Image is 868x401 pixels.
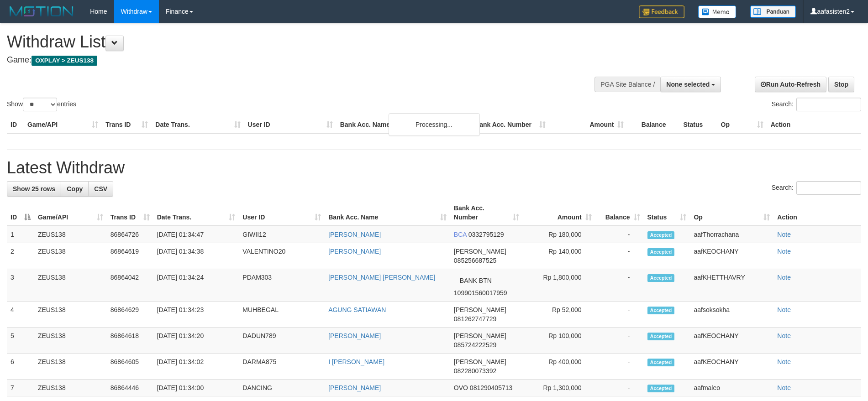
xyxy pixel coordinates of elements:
td: ZEUS138 [34,243,107,269]
a: Stop [828,77,854,92]
h1: Withdraw List [7,33,569,51]
input: Search: [796,181,861,195]
th: Trans ID [102,116,152,133]
td: aafsoksokha [690,302,773,328]
label: Search: [772,181,861,195]
a: [PERSON_NAME] [328,248,381,255]
div: PGA Site Balance / [594,77,660,92]
span: Accepted [647,274,675,282]
th: User ID [244,116,337,133]
td: [DATE] 01:34:47 [153,226,239,243]
th: Bank Acc. Name [337,116,471,133]
th: Amount: activate to sort column ascending [523,200,595,226]
label: Search: [772,98,861,111]
td: - [595,354,644,380]
span: Accepted [647,248,675,256]
td: 86864042 [107,269,153,302]
th: Status: activate to sort column ascending [644,200,690,226]
a: [PERSON_NAME] [328,384,381,391]
th: ID: activate to sort column descending [7,200,34,226]
a: Show 25 rows [7,181,61,197]
td: Rp 400,000 [523,354,595,380]
span: OVO [454,384,468,391]
span: Copy 085724222529 to clipboard [454,341,496,349]
span: CSV [94,185,107,193]
td: Rp 100,000 [523,328,595,354]
a: Run Auto-Refresh [755,77,826,92]
th: Amount [549,116,627,133]
td: - [595,302,644,328]
span: Copy 081262747729 to clipboard [454,315,496,323]
td: [DATE] 01:34:20 [153,328,239,354]
input: Search: [796,98,861,111]
span: Copy 109901560017959 to clipboard [454,289,507,297]
span: [PERSON_NAME] [454,306,506,313]
th: Bank Acc. Number [471,116,549,133]
th: Bank Acc. Name: activate to sort column ascending [325,200,450,226]
td: 3 [7,269,34,302]
a: Note [777,332,791,339]
td: DADUN789 [239,328,325,354]
span: Accepted [647,359,675,366]
th: Date Trans.: activate to sort column ascending [153,200,239,226]
label: Show entries [7,98,76,111]
span: OXPLAY > ZEUS138 [32,56,97,66]
th: Bank Acc. Number: activate to sort column ascending [450,200,523,226]
th: Balance [627,116,679,133]
th: Action [773,200,861,226]
span: Accepted [647,333,675,340]
td: aafKHETTHAVRY [690,269,773,302]
a: [PERSON_NAME] [328,332,381,339]
th: Action [767,116,861,133]
a: [PERSON_NAME] [PERSON_NAME] [328,274,435,281]
span: BCA [454,231,467,238]
span: Copy 081290405713 to clipboard [470,384,512,391]
td: aafKEOCHANY [690,354,773,380]
td: Rp 140,000 [523,243,595,269]
td: 86864629 [107,302,153,328]
span: None selected [666,81,710,88]
td: PDAM303 [239,269,325,302]
h4: Game: [7,56,569,65]
th: Status [679,116,717,133]
td: 4 [7,302,34,328]
td: - [595,269,644,302]
td: aafKEOCHANY [690,243,773,269]
span: Copy [67,185,83,193]
td: ZEUS138 [34,226,107,243]
td: [DATE] 01:34:24 [153,269,239,302]
th: Game/API [24,116,102,133]
span: Accepted [647,385,675,392]
td: - [595,328,644,354]
td: 1 [7,226,34,243]
h1: Latest Withdraw [7,159,861,177]
td: Rp 1,800,000 [523,269,595,302]
td: 5 [7,328,34,354]
th: Date Trans. [152,116,244,133]
td: DARMA875 [239,354,325,380]
td: ZEUS138 [34,302,107,328]
td: ZEUS138 [34,328,107,354]
td: - [595,226,644,243]
th: User ID: activate to sort column ascending [239,200,325,226]
a: [PERSON_NAME] [328,231,381,238]
span: Copy 082280073392 to clipboard [454,367,496,375]
th: Trans ID: activate to sort column ascending [107,200,153,226]
td: 2 [7,243,34,269]
td: 86864618 [107,328,153,354]
td: - [595,243,644,269]
td: 86864726 [107,226,153,243]
span: Accepted [647,231,675,239]
td: ZEUS138 [34,354,107,380]
a: Note [777,306,791,313]
td: Rp 52,000 [523,302,595,328]
select: Showentries [23,98,57,111]
img: Feedback.jpg [639,5,684,18]
td: VALENTINO20 [239,243,325,269]
span: [PERSON_NAME] [454,248,506,255]
a: I [PERSON_NAME] [328,358,384,365]
img: panduan.png [750,5,796,18]
td: 7 [7,380,34,396]
td: 86864605 [107,354,153,380]
td: aafKEOCHANY [690,328,773,354]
